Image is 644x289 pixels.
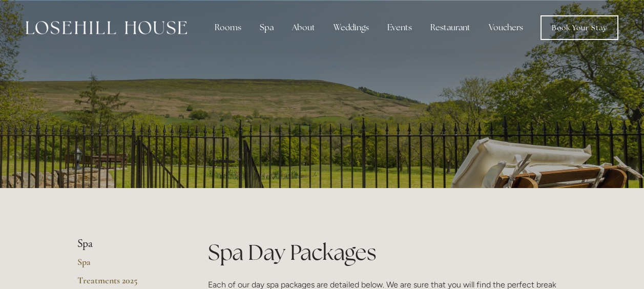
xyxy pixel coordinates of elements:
img: Losehill House [26,21,187,34]
a: Vouchers [481,17,531,38]
div: Restaurant [422,17,479,38]
div: About [284,17,323,38]
div: Weddings [325,17,377,38]
div: Spa [252,17,282,38]
h1: Spa Day Packages [208,237,567,267]
div: Events [379,17,420,38]
li: Spa [77,237,175,251]
a: Book Your Stay [541,15,618,40]
a: Spa [77,256,175,275]
div: Rooms [206,17,250,38]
